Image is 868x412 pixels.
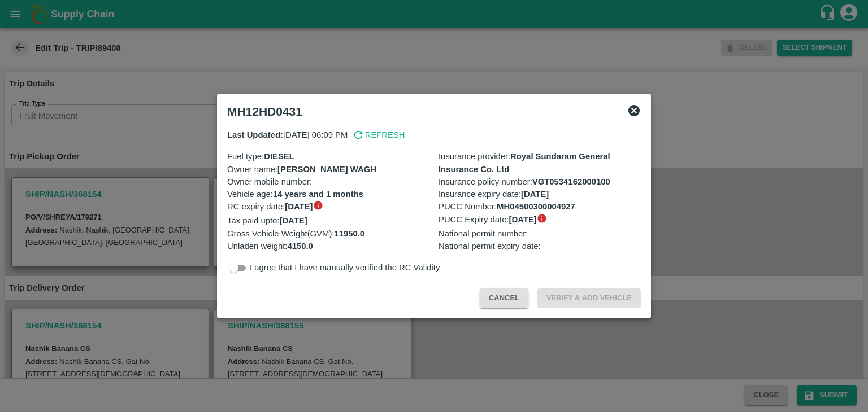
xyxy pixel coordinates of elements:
[227,163,429,176] p: Owner name :
[334,229,364,238] b: 11950.0
[227,105,302,118] b: MH12HD0431
[227,129,348,141] p: [DATE] 06:09 PM
[439,240,541,252] span: National permit expiry date :
[509,215,537,224] b: [DATE]
[285,202,313,211] b: [DATE]
[227,176,429,188] p: Owner mobile number :
[250,261,440,274] p: I agree that I have manually verified the RC Validity
[273,190,363,199] b: 14 years and 1 months
[439,150,641,176] p: Insurance provider :
[480,288,528,308] button: Cancel
[227,130,283,139] b: Last Updated:
[439,176,641,188] p: Insurance policy number :
[227,227,429,240] p: Gross Vehicle Weight(GVM) :
[352,129,405,141] button: Refresh
[439,227,641,240] p: National permit number :
[227,240,429,252] p: Unladen weight :
[227,214,429,227] p: Tax paid upto :
[439,213,537,226] span: PUCC Expiry date :
[439,200,641,213] p: PUCC Number :
[227,200,313,213] span: RC expiry date :
[532,177,610,186] b: VGT0534162000100
[279,216,307,225] b: [DATE]
[277,165,376,174] b: [PERSON_NAME] WAGH
[497,202,575,211] b: MH04500300004927
[439,152,610,173] b: Royal Sundaram General Insurance Co. Ltd
[227,150,429,163] p: Fuel type :
[287,242,313,251] b: 4150.0
[521,190,549,199] b: [DATE]
[264,152,294,161] b: DIESEL
[227,188,429,200] p: Vehicle age :
[439,188,549,200] span: Insurance expiry date :
[365,129,405,141] p: Refresh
